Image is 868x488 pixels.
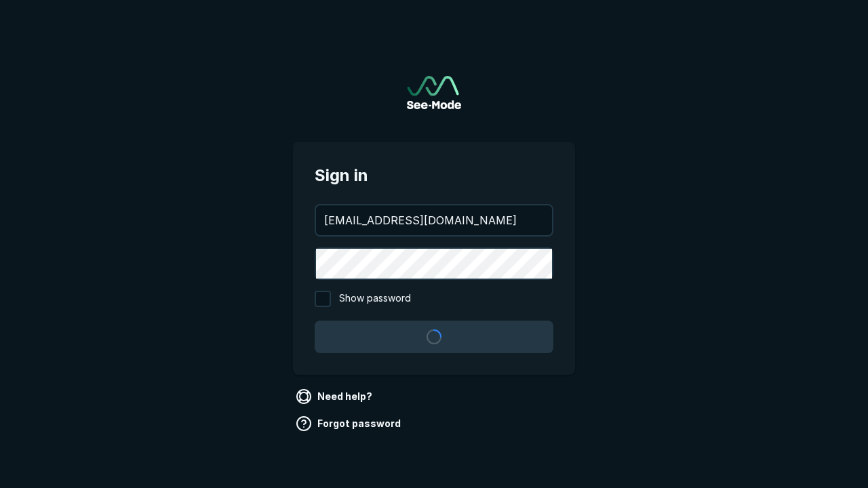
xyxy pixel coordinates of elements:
a: Need help? [293,386,378,407]
input: your@email.com [316,205,552,235]
img: See-Mode Logo [407,76,461,109]
a: Forgot password [293,413,406,434]
span: Sign in [315,163,553,188]
a: Go to sign in [407,76,461,109]
span: Show password [339,291,411,307]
